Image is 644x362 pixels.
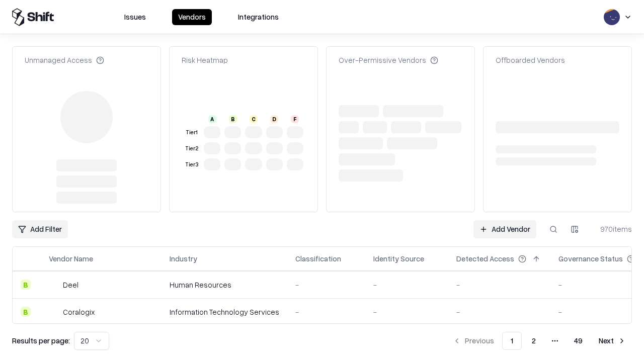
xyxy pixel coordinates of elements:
div: Deel [63,280,78,290]
a: Add Vendor [473,220,536,238]
div: Unmanaged Access [25,55,104,65]
p: Results per page: [12,335,70,346]
div: - [295,307,357,317]
div: - [456,280,542,290]
div: Over-Permissive Vendors [339,55,438,65]
button: Next [593,332,632,350]
button: 1 [502,332,522,350]
div: Tier 1 [184,128,200,137]
div: B [21,280,31,290]
div: - [456,307,542,317]
div: Tier 2 [184,144,200,153]
div: F [291,115,299,123]
div: A [208,115,216,123]
button: Add Filter [12,220,68,238]
div: Offboarded Vendors [496,55,565,65]
div: B [229,115,237,123]
div: Vendor Name [49,253,93,264]
div: D [270,115,278,123]
div: Classification [295,253,341,264]
div: B [21,307,31,317]
button: Issues [118,9,152,25]
div: Governance Status [558,253,623,264]
div: Human Resources [170,280,279,290]
div: - [373,307,440,317]
div: - [373,280,440,290]
button: 49 [566,332,591,350]
img: Coralogix [49,307,59,317]
button: Vendors [172,9,212,25]
img: Deel [49,280,59,290]
div: Coralogix [63,307,95,317]
div: - [295,280,357,290]
div: Identity Source [373,253,424,264]
div: Risk Heatmap [182,55,228,65]
button: Integrations [232,9,285,25]
div: Information Technology Services [170,307,279,317]
button: 2 [524,332,544,350]
div: Detected Access [456,253,514,264]
div: Tier 3 [184,160,200,169]
nav: pagination [447,332,632,350]
div: C [250,115,258,123]
div: Industry [170,253,197,264]
div: 970 items [592,224,632,234]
